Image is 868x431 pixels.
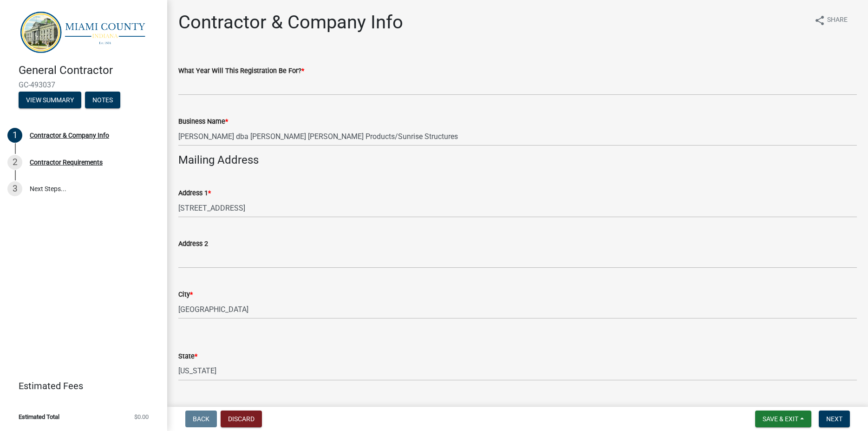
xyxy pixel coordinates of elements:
wm-modal-confirm: Summary [19,97,81,105]
button: Next [819,411,850,427]
wm-modal-confirm: Notes [85,97,120,105]
label: City [178,292,193,298]
div: 3 [7,181,22,196]
button: Notes [85,92,120,108]
i: share [814,15,825,26]
span: Save & Exit [763,415,798,423]
div: Contractor Requirements [30,159,103,166]
label: State [178,353,197,360]
span: Share [827,15,848,26]
span: Back [193,415,209,423]
div: Contractor & Company Info [30,132,109,139]
a: Estimated Fees [7,377,152,395]
span: Estimated Total [19,414,59,420]
span: Next [826,415,842,423]
div: 2 [7,155,22,170]
button: Save & Exit [755,411,811,427]
button: View Summary [19,92,81,108]
span: $0.00 [134,414,149,420]
label: Address 1 [178,190,211,197]
img: Miami County, Indiana [19,10,152,54]
button: Back [185,411,217,427]
label: Business Name [178,119,228,125]
div: 1 [7,128,22,143]
button: shareShare [807,11,855,29]
h4: Mailing Address [178,153,857,167]
h4: General Contractor [19,64,160,77]
label: Address 2 [178,241,208,247]
label: What Year Will This Registration Be For? [178,68,304,74]
h1: Contractor & Company Info [178,11,403,33]
button: Discard [221,411,262,427]
span: GC-493037 [19,80,149,89]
